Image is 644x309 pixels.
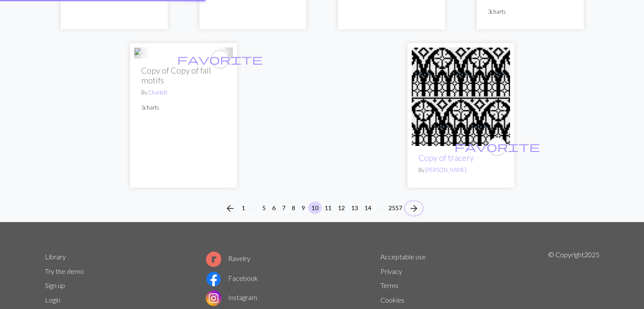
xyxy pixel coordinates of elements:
a: Terms [380,281,398,289]
a: Facebook [206,274,258,282]
span: arrow_forward [409,202,419,214]
a: Cookies [380,296,404,304]
h2: Copy of Copy of fall motifs [141,65,226,85]
button: 1 [238,202,249,214]
button: 7 [279,202,289,214]
button: 2557 [385,202,406,214]
a: Instagram [206,293,257,301]
a: Charlett [148,89,167,96]
nav: Page navigation [222,202,422,215]
span: favorite [177,53,263,66]
a: Library [45,253,66,261]
img: Ravelry logo [206,252,221,267]
button: 10 [308,202,322,214]
button: 8 [288,202,299,214]
button: 12 [335,202,348,214]
img: Cathedral [412,48,510,146]
a: Sign up [45,281,65,289]
i: Next [409,203,419,214]
i: favourite [177,51,263,68]
button: Next [405,202,422,215]
span: arrow_back [225,202,235,214]
button: 9 [298,202,309,214]
button: 13 [348,202,362,214]
button: favourite [211,50,229,69]
p: 5 charts [141,104,226,112]
a: Cathedral [412,92,510,100]
p: By [418,166,503,174]
button: 5 [259,202,269,214]
a: Copy of tracery [418,153,474,163]
a: Ravelry [206,254,250,262]
i: Previous [225,203,235,214]
button: 14 [361,202,375,214]
button: favourite [488,137,507,156]
span: favorite [454,140,540,153]
button: 6 [269,202,279,214]
i: favourite [454,138,540,155]
img: Instagram logo [206,291,221,306]
p: 3 charts [488,8,573,16]
a: Acceptable use [380,253,426,261]
a: fall motifs [134,48,169,56]
a: Privacy [380,267,402,275]
a: Try the demo [45,267,84,275]
img: Facebook logo [206,271,221,287]
img: fall motifs [134,48,169,59]
button: Previous [222,202,239,215]
p: By [141,89,226,97]
a: Login [45,296,60,304]
a: [PERSON_NAME] [425,166,466,173]
button: 11 [321,202,335,214]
